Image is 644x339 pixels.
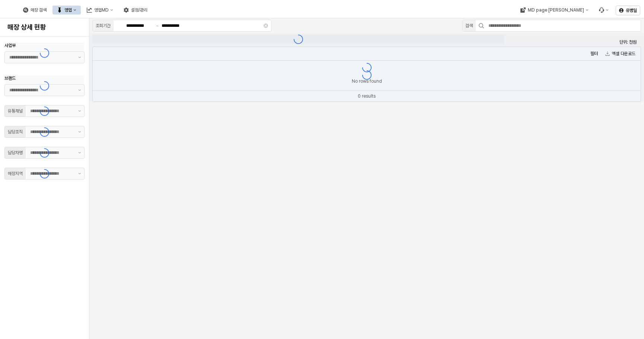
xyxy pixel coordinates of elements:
[82,6,118,15] button: 영업MD
[7,23,82,31] h4: 매장 상세 현황
[89,18,644,339] main: App Frame
[616,6,640,15] button: 유병일
[264,23,268,28] button: Clear
[19,6,51,15] button: 매장 검색
[626,7,637,13] p: 유병일
[516,6,593,15] div: MD page 이동
[94,7,109,13] div: 영업MD
[516,6,593,15] button: MD page [PERSON_NAME]
[131,7,147,13] div: 설정/관리
[119,6,152,15] button: 설정/관리
[31,7,47,13] div: 매장 검색
[465,22,473,29] div: 검색
[594,6,613,15] div: Menu item 6
[527,7,584,13] div: MD page [PERSON_NAME]
[52,6,81,15] button: 영업
[64,7,72,13] div: 영업
[96,22,111,29] div: 조회기간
